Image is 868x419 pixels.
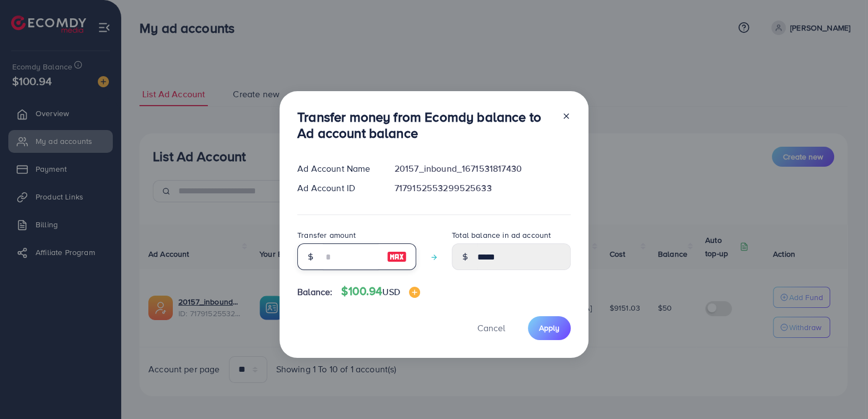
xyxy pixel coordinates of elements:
span: Balance: [297,286,332,298]
label: Total balance in ad account [452,230,551,241]
div: Ad Account Name [288,162,386,175]
div: Ad Account ID [288,182,386,194]
h3: Transfer money from Ecomdy balance to Ad account balance [297,109,553,141]
span: Apply [539,322,560,333]
h4: $100.94 [341,285,420,298]
button: Cancel [463,316,519,340]
img: image [409,287,420,298]
span: USD [382,286,400,298]
img: image [387,250,407,263]
iframe: Chat [821,369,860,411]
div: 20157_inbound_1671531817430 [386,162,580,175]
span: Cancel [477,322,505,334]
button: Apply [528,316,571,340]
div: 7179152553299525633 [386,182,580,194]
label: Transfer amount [297,230,356,241]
